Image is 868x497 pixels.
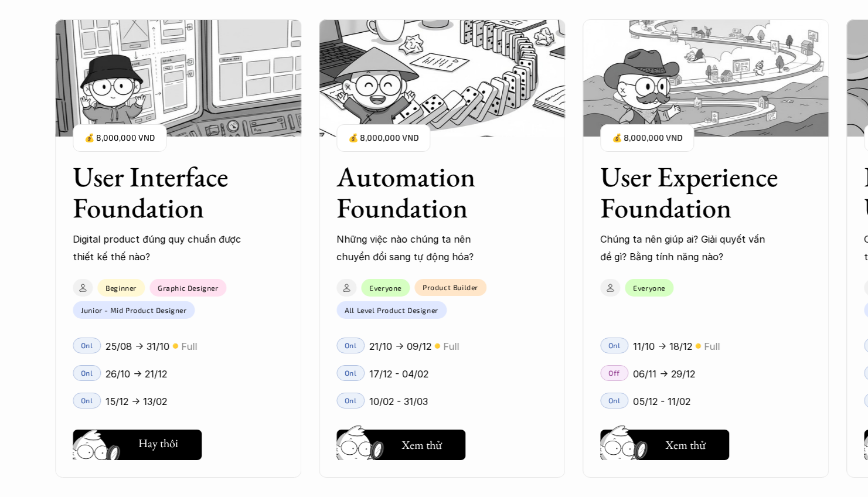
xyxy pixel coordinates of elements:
p: 🟡 [434,342,440,350]
h3: Automation Foundation [336,161,518,223]
a: Xem thử [336,425,465,460]
p: Full [181,338,197,355]
p: Graphic Designer [158,284,219,292]
h3: User Experience Foundation [600,161,782,223]
p: Junior - Mid Product Designer [81,306,186,314]
p: 05/12 - 11/02 [633,393,690,410]
p: Những việc nào chúng ta nên chuyển đổi sang tự động hóa? [336,230,506,266]
p: 25/08 -> 31/10 [105,338,169,355]
p: 21/10 -> 09/12 [369,338,431,355]
p: Everyone [633,284,665,292]
p: Beginner [105,284,137,292]
button: Xem thử [336,430,465,460]
p: Digital product đúng quy chuẩn được thiết kế thế nào? [73,230,243,266]
a: Hay thôi [73,425,202,460]
p: 🟡 [695,342,701,350]
p: 10/02 - 31/03 [369,393,428,410]
p: 26/10 -> 21/12 [105,365,167,383]
p: Off [608,369,620,377]
p: Onl [345,369,357,377]
p: 11/10 -> 18/12 [633,338,692,355]
a: Xem thử [600,425,729,460]
p: Product Builder [423,283,478,291]
p: 🟡 [172,342,178,350]
p: 💰 8,000,000 VND [612,130,682,146]
button: Hay thôi [73,430,202,460]
p: 💰 8,000,000 VND [348,130,418,146]
h3: User Interface Foundation [73,161,254,223]
p: 06/11 -> 29/12 [633,365,695,383]
h5: Xem thử [401,437,442,453]
p: 15/12 -> 13/02 [105,393,167,410]
p: Onl [608,396,621,404]
p: Chúng ta nên giúp ai? Giải quyết vấn đề gì? Bằng tính năng nào? [600,230,770,266]
h5: Hay thôi [138,435,178,451]
p: Full [704,338,720,355]
p: Everyone [369,284,401,292]
p: 17/12 - 04/02 [369,365,428,383]
button: Xem thử [600,430,729,460]
p: 💰 8,000,000 VND [84,130,155,146]
p: All Level Product Designer [345,306,438,314]
p: Onl [345,396,357,404]
p: Full [443,338,459,355]
h5: Xem thử [665,437,706,453]
p: Onl [608,341,621,349]
p: Onl [345,341,357,349]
